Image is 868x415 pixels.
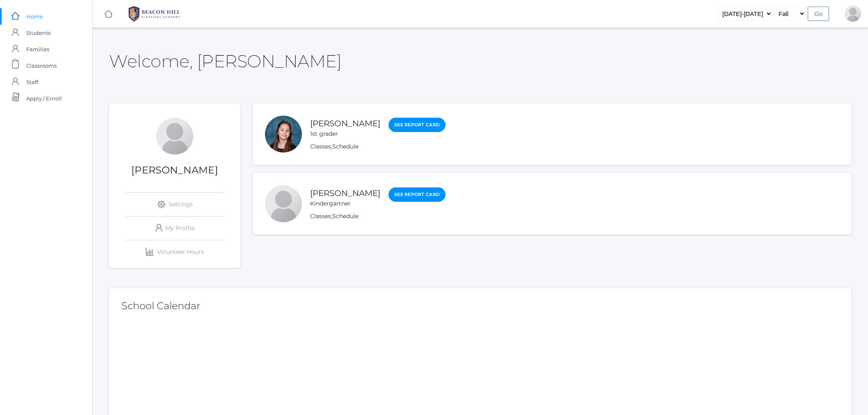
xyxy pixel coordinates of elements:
[310,199,380,208] div: Kindergartner
[845,5,861,22] div: Caitlin Tourje
[123,4,185,24] img: BHCALogos-05-308ed15e86a5a0abce9b8dd61676a3503ac9727e845dece92d48e8588c001991.png
[26,41,49,57] span: Families
[310,119,380,128] a: [PERSON_NAME]
[265,116,302,153] div: Remmie Tourje
[121,301,839,311] h2: School Calendar
[109,52,341,71] h2: Welcome, [PERSON_NAME]
[156,118,193,155] div: Caitlin Tourje
[26,74,38,90] span: Staff
[26,8,43,25] span: Home
[310,143,331,150] a: Classes
[126,193,224,216] a: Settings
[126,240,224,264] a: Volunteer Hours
[310,188,380,198] a: [PERSON_NAME]
[310,212,331,220] a: Classes
[26,25,50,41] span: Students
[808,7,829,21] input: Go
[332,143,359,150] a: Schedule
[109,165,240,176] h1: [PERSON_NAME]
[265,185,302,222] div: Maxwell Tourje
[26,57,57,74] span: Classrooms
[310,130,380,138] div: 1st grader
[332,212,359,220] a: Schedule
[310,142,445,151] div: ,
[126,217,224,240] a: My Profile
[26,90,62,107] span: Apply / Enroll
[310,212,445,221] div: ,
[388,118,445,132] a: See Report Card
[388,187,445,202] a: See Report Card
